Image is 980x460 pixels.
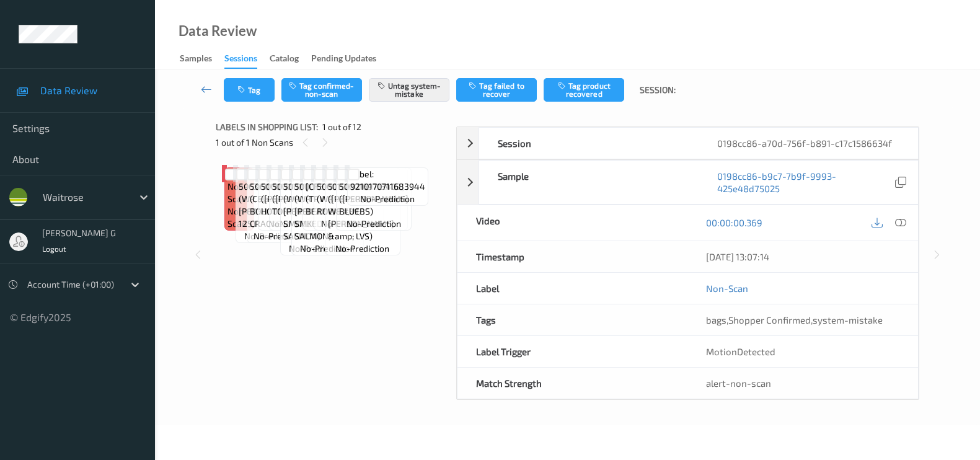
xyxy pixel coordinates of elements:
[254,230,308,242] span: no-prediction
[328,168,397,242] span: Label: 5019893001310 ([PERSON_NAME] W&#39;[PERSON_NAME] &amp; LVS)
[335,242,389,255] span: no-prediction
[306,168,405,218] span: Label: [CREDIT_CARD_NUMBER] (TRIMMED GREEN BEANS)
[640,84,676,96] span: Session:
[321,218,376,230] span: no-prediction
[216,135,448,150] div: 1 out of 1 Non Scans
[224,52,257,69] div: Sessions
[289,242,343,255] span: no-prediction
[216,121,318,133] span: Labels in shopping list:
[457,160,919,205] div: Sample0198cc86-b9c7-7b9f-9993-425e48d75025
[270,50,311,68] a: Catalog
[728,314,811,325] span: Shopper Confirmed
[250,168,312,230] span: Label: 5060198641169 (C&amp;M BOLLI CRACKER)
[456,78,537,102] button: Tag failed to recover
[717,170,892,195] a: 0198cc86-b9c7-7b9f-9993-425e48d75025
[706,216,762,229] a: 00:00:00.369
[268,218,323,230] span: no-prediction
[261,168,330,218] span: Label: 5000169090336 ([PERSON_NAME] HOUMOUS)
[457,205,688,241] div: Video
[281,78,362,102] button: Tag confirmed-non-scan
[224,50,270,69] a: Sessions
[227,205,251,230] span: non-scan
[270,52,299,68] div: Catalog
[339,168,408,218] span: Label: 5000169713402 ([PERSON_NAME] BLUEBS)
[180,50,224,68] a: Samples
[311,50,389,68] a: Pending Updates
[687,336,918,367] div: MotionDetected
[457,273,688,304] div: Label
[706,250,899,263] div: [DATE] 13:07:14
[457,368,688,399] div: Match Strength
[369,78,449,102] button: Untag system-mistake
[244,230,299,242] span: no-prediction
[179,25,257,37] div: Data Review
[180,52,212,68] div: Samples
[699,128,918,159] div: 0198cc86-a70d-756f-b891-c17c1586634f
[280,218,334,230] span: no-prediction
[706,314,726,325] span: bags
[479,128,699,159] div: Session
[239,168,305,230] span: Label: 5063210052677 (WR MINI [PERSON_NAME] 12S)
[311,52,376,68] div: Pending Updates
[457,241,688,272] div: Timestamp
[283,168,350,242] span: Label: 5000169128534 (WR [PERSON_NAME] SMKED SALMON)
[272,168,342,218] span: Label: 5000169288832 ([PERSON_NAME] TORTILLA SALT)
[347,218,401,230] span: no-prediction
[317,168,381,218] span: Label: 5000169233085 (WR WILD ROCKET)
[706,282,748,294] a: Non-Scan
[457,127,919,159] div: Session0198cc86-a70d-756f-b891-c17c1586634f
[813,314,883,325] span: system-mistake
[457,304,688,335] div: Tags
[224,78,275,102] button: Tag
[706,314,883,325] span: , ,
[479,161,699,204] div: Sample
[322,121,361,133] span: 1 out of 12
[360,193,415,205] span: no-prediction
[300,242,355,255] span: no-prediction
[350,168,425,193] span: Label: 9210170711683944
[706,377,899,389] div: alert-non-scan
[227,168,251,205] span: Label: Non-Scan
[544,78,624,102] button: Tag product recovered
[294,168,361,242] span: Label: 5000169128534 (WR [PERSON_NAME] SMKED SALMON)
[457,336,688,367] div: Label Trigger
